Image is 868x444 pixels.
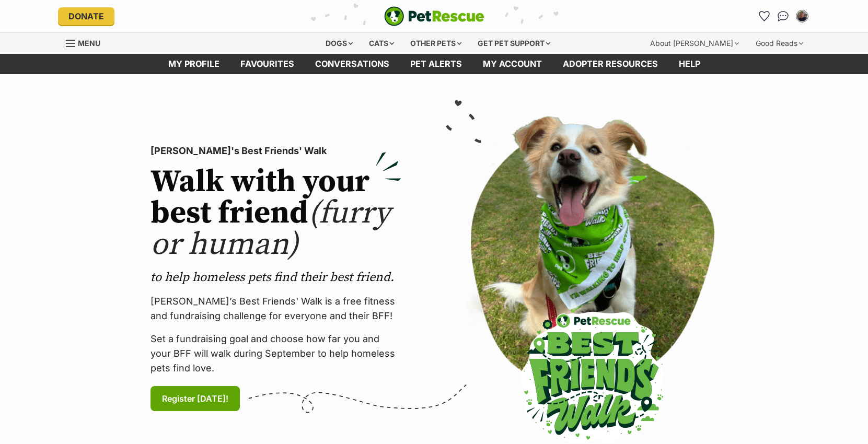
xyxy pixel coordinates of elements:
[400,54,472,74] a: Pet alerts
[305,54,400,74] a: conversations
[668,54,711,74] a: Help
[384,6,484,26] img: logo-e224e6f780fb5917bec1dbf3a21bbac754714ae5b6737aabdf751b685950b380.svg
[756,8,773,25] a: Favourites
[230,54,305,74] a: Favourites
[384,6,484,26] a: PetRescue
[162,392,228,405] span: Register [DATE]!
[362,33,401,54] div: Cats
[748,33,811,54] div: Good Reads
[797,11,807,21] img: Vincent Malone profile pic
[775,8,792,25] a: Conversations
[151,269,401,286] p: to help homeless pets find their best friend.
[151,386,240,411] a: Register [DATE]!
[552,54,668,74] a: Adopter resources
[151,294,401,323] p: [PERSON_NAME]’s Best Friends' Walk is a free fitness and fundraising challenge for everyone and t...
[151,194,390,264] span: (furry or human)
[403,33,469,54] div: Other pets
[151,144,401,158] p: [PERSON_NAME]'s Best Friends' Walk
[66,33,108,52] a: Menu
[778,11,789,21] img: chat-41dd97257d64d25036548639549fe6c8038ab92f7586957e7f3b1b290dea8141.svg
[151,167,401,261] h2: Walk with your best friend
[151,332,401,376] p: Set a fundraising goal and choose how far you and your BFF will walk during September to help hom...
[756,8,811,25] ul: Account quick links
[794,8,811,25] button: My account
[470,33,558,54] div: Get pet support
[472,54,552,74] a: My account
[78,39,100,48] span: Menu
[643,33,746,54] div: About [PERSON_NAME]
[158,54,230,74] a: My profile
[58,7,114,25] a: Donate
[318,33,360,54] div: Dogs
